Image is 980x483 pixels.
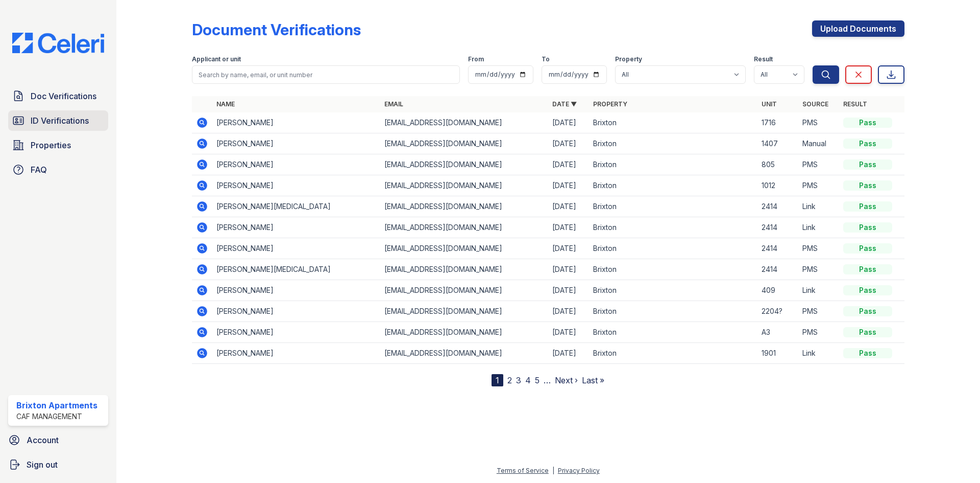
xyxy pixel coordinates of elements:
td: Link [798,217,839,238]
label: Applicant or unit [192,55,241,63]
div: Document Verifications [192,20,361,39]
td: 1716 [757,112,798,133]
div: 1 [492,374,503,386]
span: ID Verifications [31,114,89,127]
td: PMS [798,301,839,322]
a: FAQ [8,159,108,180]
span: Properties [31,139,71,151]
span: … [544,374,551,386]
td: [EMAIL_ADDRESS][DOMAIN_NAME] [380,196,548,217]
td: [EMAIL_ADDRESS][DOMAIN_NAME] [380,154,548,175]
a: Unit [762,100,777,108]
td: [PERSON_NAME] [212,301,380,322]
td: [EMAIL_ADDRESS][DOMAIN_NAME] [380,322,548,343]
td: Brixton [589,217,757,238]
a: Result [843,100,867,108]
td: 2204? [757,301,798,322]
td: [DATE] [548,217,589,238]
td: [PERSON_NAME] [212,133,380,154]
a: 2 [507,375,512,385]
div: Pass [843,159,892,170]
td: [PERSON_NAME] [212,217,380,238]
a: Upload Documents [812,20,904,37]
td: [PERSON_NAME] [212,112,380,133]
div: Pass [843,222,892,233]
td: PMS [798,259,839,280]
span: FAQ [31,164,47,176]
td: [EMAIL_ADDRESS][DOMAIN_NAME] [380,112,548,133]
td: Brixton [589,196,757,217]
td: [DATE] [548,301,589,322]
td: [DATE] [548,280,589,301]
td: A3 [757,322,798,343]
td: [EMAIL_ADDRESS][DOMAIN_NAME] [380,175,548,196]
div: Pass [843,327,892,337]
td: PMS [798,175,839,196]
a: 4 [525,375,531,385]
div: Pass [843,201,892,212]
td: [EMAIL_ADDRESS][DOMAIN_NAME] [380,259,548,280]
td: [PERSON_NAME] [212,154,380,175]
td: [DATE] [548,154,589,175]
td: 1901 [757,343,798,364]
td: Brixton [589,112,757,133]
a: Property [593,100,627,108]
td: [PERSON_NAME] [212,238,380,259]
td: [EMAIL_ADDRESS][DOMAIN_NAME] [380,301,548,322]
div: | [552,467,554,474]
td: [DATE] [548,322,589,343]
div: Pass [843,118,892,128]
img: CE_Logo_Blue-a8612792a0a2168367f1c8372b55b34899dd931a85d93a1a3d3e32e68fde9ad4.png [4,33,112,53]
div: Pass [843,180,892,191]
td: [EMAIL_ADDRESS][DOMAIN_NAME] [380,280,548,301]
td: [EMAIL_ADDRESS][DOMAIN_NAME] [380,238,548,259]
a: Sign out [4,454,112,475]
span: Account [27,434,59,446]
div: Pass [843,285,892,295]
div: Pass [843,348,892,358]
td: [EMAIL_ADDRESS][DOMAIN_NAME] [380,133,548,154]
td: [PERSON_NAME] [212,280,380,301]
td: [DATE] [548,343,589,364]
div: Pass [843,306,892,316]
div: CAF Management [16,411,97,422]
a: 3 [516,375,521,385]
td: Brixton [589,301,757,322]
div: Pass [843,139,892,149]
td: 2414 [757,217,798,238]
td: 1012 [757,175,798,196]
a: Source [802,100,828,108]
td: PMS [798,112,839,133]
td: Brixton [589,238,757,259]
a: 5 [535,375,540,385]
a: Privacy Policy [558,467,600,474]
td: [DATE] [548,175,589,196]
a: Name [216,100,235,108]
td: Link [798,343,839,364]
td: [EMAIL_ADDRESS][DOMAIN_NAME] [380,217,548,238]
td: PMS [798,322,839,343]
td: Manual [798,133,839,154]
a: ID Verifications [8,110,108,131]
td: [DATE] [548,133,589,154]
td: [PERSON_NAME][MEDICAL_DATA] [212,196,380,217]
td: 2414 [757,259,798,280]
span: Doc Verifications [31,90,96,102]
td: [PERSON_NAME] [212,175,380,196]
td: PMS [798,154,839,175]
input: Search by name, email, or unit number [192,65,460,84]
td: 409 [757,280,798,301]
td: Brixton [589,259,757,280]
a: Doc Verifications [8,86,108,106]
a: Last » [582,375,604,385]
td: 805 [757,154,798,175]
label: Property [615,55,642,63]
a: Date ▼ [552,100,577,108]
a: Next › [555,375,578,385]
td: Brixton [589,175,757,196]
label: From [468,55,484,63]
td: [DATE] [548,259,589,280]
td: [DATE] [548,238,589,259]
td: [PERSON_NAME] [212,322,380,343]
